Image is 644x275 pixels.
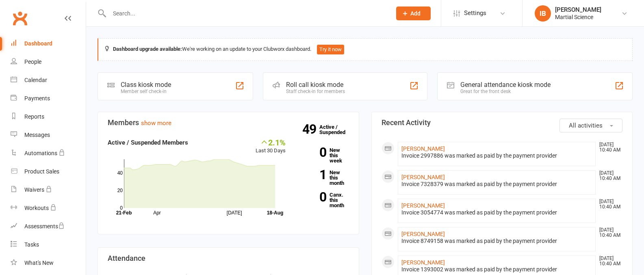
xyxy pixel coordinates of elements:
a: 0New this week [298,147,349,163]
div: Workouts [24,205,49,211]
time: [DATE] 10:40 AM [595,171,622,181]
div: Tasks [24,241,39,248]
a: Assessments [11,217,86,236]
a: Workouts [11,199,86,217]
div: Invoice 2997886 was marked as paid by the payment provider [401,152,592,159]
strong: 49 [302,123,319,135]
div: Payments [24,95,50,102]
time: [DATE] 10:40 AM [595,199,622,210]
a: Tasks [11,236,86,254]
div: [PERSON_NAME] [555,6,601,13]
div: Roll call kiosk mode [286,81,345,89]
div: Member self check-in [121,89,171,94]
div: What's New [24,260,54,266]
h3: Attendance [108,254,349,262]
div: Class kiosk mode [121,81,171,89]
button: Add [396,6,431,20]
strong: Dashboard upgrade available: [113,46,182,52]
a: Automations [11,144,86,162]
div: Invoice 1393002 was marked as paid by the payment provider [401,266,592,273]
div: Calendar [24,77,47,83]
a: Reports [11,108,86,126]
a: 1New this month [298,170,349,186]
div: 2.1% [256,138,286,147]
div: Assessments [24,223,65,230]
strong: 0 [298,146,326,158]
div: Dashboard [24,40,52,47]
div: Martial Science [555,13,601,21]
button: Try it now [317,45,344,54]
button: All activities [559,119,622,132]
div: General attendance kiosk mode [460,81,551,89]
h3: Recent Activity [382,119,623,127]
a: [PERSON_NAME] [401,202,445,209]
a: Clubworx [10,8,30,28]
div: Great for the front desk [460,89,551,94]
a: Calendar [11,71,86,89]
a: Waivers [11,181,86,199]
span: All activities [569,122,603,129]
span: Settings [464,4,486,22]
a: 49Active / Suspended [319,118,355,141]
div: Invoice 3054774 was marked as paid by the payment provider [401,209,592,216]
div: People [24,58,41,65]
div: Product Sales [24,168,59,175]
div: IB [535,5,551,22]
strong: 0 [298,191,326,203]
div: Reports [24,113,44,120]
a: show more [141,119,171,127]
a: [PERSON_NAME] [401,259,445,266]
a: What's New [11,254,86,272]
time: [DATE] 10:40 AM [595,227,622,238]
div: Invoice 7328379 was marked as paid by the payment provider [401,181,592,188]
a: [PERSON_NAME] [401,231,445,237]
div: Last 30 Days [256,138,286,155]
div: Invoice 8749158 was marked as paid by the payment provider [401,238,592,245]
h3: Members [108,119,349,127]
a: People [11,53,86,71]
time: [DATE] 10:40 AM [595,256,622,266]
div: Messages [24,132,50,138]
div: We're working on an update to your Clubworx dashboard. [98,38,633,61]
a: Dashboard [11,35,86,53]
div: Waivers [24,186,44,193]
a: Payments [11,89,86,108]
div: Staff check-in for members [286,89,345,94]
div: Automations [24,150,57,156]
span: Add [410,10,421,17]
a: [PERSON_NAME] [401,174,445,180]
time: [DATE] 10:40 AM [595,142,622,153]
input: Search... [107,8,386,19]
strong: 1 [298,169,326,181]
strong: Active / Suspended Members [108,139,188,146]
a: Messages [11,126,86,144]
a: [PERSON_NAME] [401,145,445,152]
a: Product Sales [11,162,86,181]
a: 0Canx. this month [298,192,349,208]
